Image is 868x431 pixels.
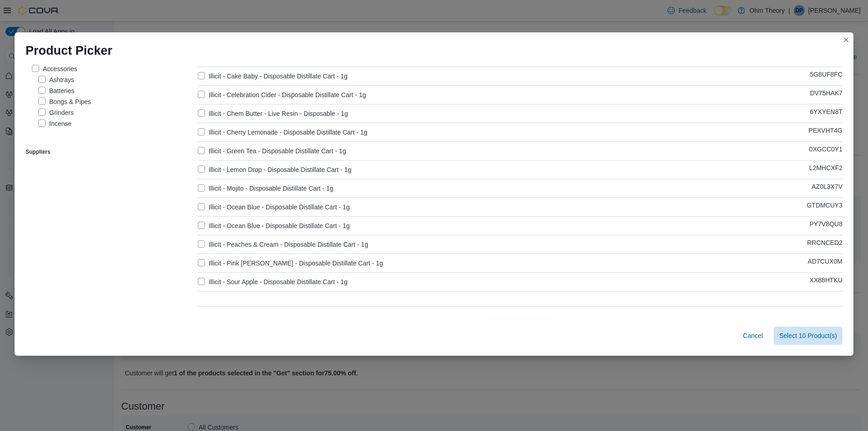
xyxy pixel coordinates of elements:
[198,258,383,269] label: Illicit - Pink [PERSON_NAME] - Disposable Distillate Cart - 1g
[26,43,113,58] h1: Product Picker
[38,96,91,107] label: Bongs & Pipes
[198,239,368,250] label: Illicit - Peaches & Cream - Disposable Distillate Cart - 1g
[809,164,842,175] p: L2MHCXF2
[841,34,852,45] button: Closes this modal window
[38,107,74,118] label: Grinders
[38,118,72,129] label: Incense
[198,145,346,156] label: Illicit - Green Tea - Disposable Distillate Cart - 1g
[807,239,842,250] p: RRCNCED2
[26,148,51,156] label: Suppliers
[38,74,74,85] label: Ashtrays
[32,63,77,74] label: Accessories
[198,276,348,287] label: Illicit - Sour Apple - Disposable Distillate Cart - 1g
[198,164,352,175] label: Illicit - Lemon Drop - Disposable Distillate Cart - 1g
[812,183,842,194] p: AZ0L3X7V
[774,327,842,345] button: Select 10 Product(s)
[198,89,366,100] label: Illicit - Celebration Cider - Disposable Distillate Cart - 1g
[198,220,350,231] label: Illicit - Ocean Blue - Disposable Distillate Cart - 1g
[810,220,842,231] p: PY7V8QU8
[809,145,842,156] p: 0XGCC0Y1
[810,71,842,82] p: 5G8UF8FC
[198,127,368,138] label: Illicit - Cherry Lemonade - Disposable Distillate Cart - 1g
[198,71,348,82] label: Illicit - Cake Baby - Disposable Distillate Cart - 1g
[808,127,842,138] p: PEXVHT4G
[198,202,350,213] label: Illicit - Ocean Blue - Disposable Distillate Cart - 1g
[740,327,767,345] button: Cancel
[810,276,842,287] p: XX88HTKU
[810,108,842,119] p: 6YXYEN8T
[743,331,763,340] span: Cancel
[808,258,842,269] p: AD7CUX0M
[810,89,842,100] p: DV75HAK7
[198,183,334,194] label: Illicit - Mojito - Disposable Distillate Cart - 1g
[806,202,842,213] p: GTDMCUY3
[779,331,837,340] span: Select 10 Product(s)
[198,108,348,119] label: Illicit - Chem Butter - Live Resin - Disposable - 1g
[38,129,72,140] label: Lighters
[38,85,74,96] label: Batteries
